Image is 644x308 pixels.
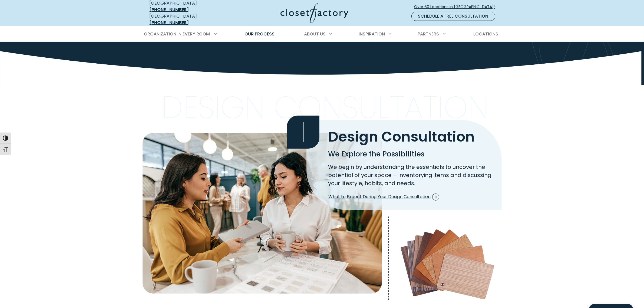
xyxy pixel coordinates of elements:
a: Over 60 Locations in [GEOGRAPHIC_DATA]! [414,2,500,12]
span: Organization in Every Room [144,31,210,37]
span: Our Process [245,31,275,37]
a: What to Expect During Your Design Consultation [328,192,440,202]
span: Locations [473,31,498,37]
a: [PHONE_NUMBER] [150,19,189,26]
span: Inspiration [359,31,385,37]
p: We begin by understanding the essentials to uncover the potential of your space – inventorying it... [328,163,495,187]
span: Partners [418,31,439,37]
p: Design Consultation [162,96,488,119]
div: [GEOGRAPHIC_DATA] [150,13,228,26]
span: Design Consultation [328,127,475,146]
nav: Primary Menu [140,27,504,42]
span: About Us [304,31,326,37]
img: Closet Factory Logo [280,3,348,23]
span: We Explore the Possibilities [328,149,424,159]
span: What to Expect During Your Design Consultation [328,194,439,201]
span: 1 [287,116,319,149]
a: Schedule a Free Consultation [411,12,495,21]
img: Wood veneer swatches [393,228,501,300]
img: Closet Factory Designer and customer consultation [143,133,382,294]
span: Over 60 Locations in [GEOGRAPHIC_DATA]! [414,4,499,10]
a: [PHONE_NUMBER] [150,6,189,13]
